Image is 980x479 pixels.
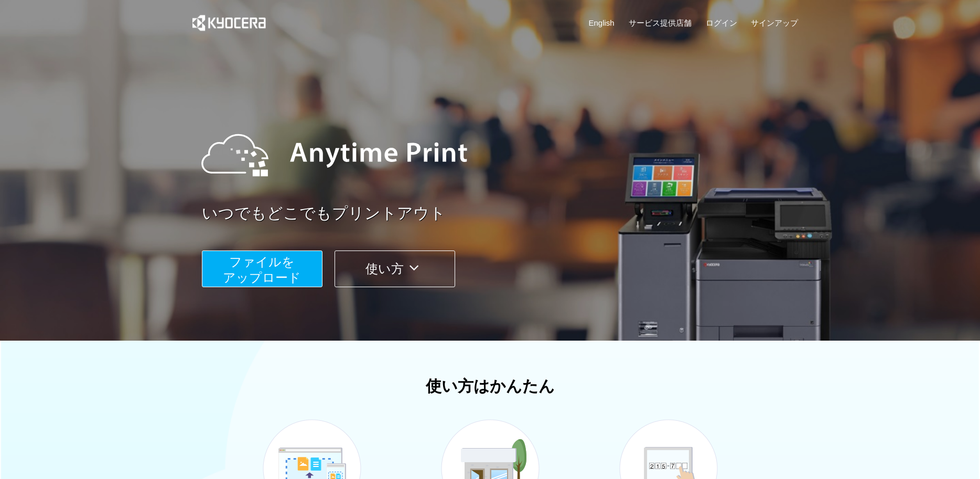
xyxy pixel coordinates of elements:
button: ファイルを​​アップロード [202,251,322,287]
a: English [589,17,615,28]
a: サインアップ [751,17,798,28]
a: ログイン [706,17,737,28]
a: サービス提供店舗 [629,17,692,28]
button: 使い方 [335,251,455,287]
a: いつでもどこでもプリントアウト [202,202,805,225]
span: ファイルを ​​アップロード [223,255,301,285]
